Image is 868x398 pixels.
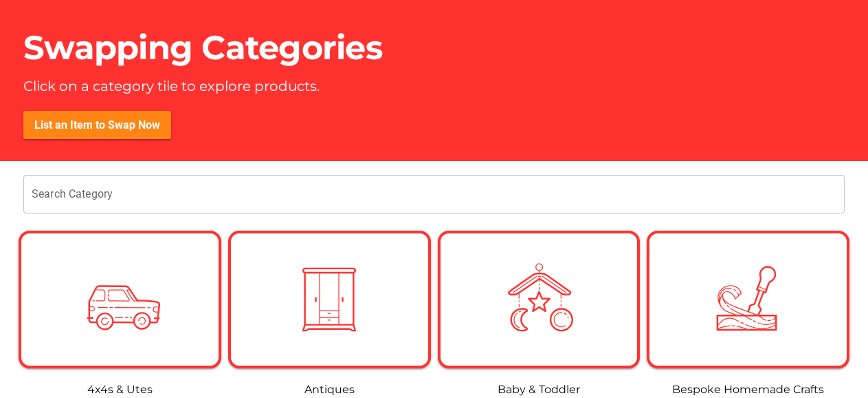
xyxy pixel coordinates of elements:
button: List an Item to Swap Now [23,111,171,139]
p: Click on a category tile to explore products. [23,78,320,94]
span: List an Item to Swap Now [34,118,160,132]
a: Baby & Toddler [498,383,580,396]
input: Search Category [32,175,836,213]
h1: Swapping Categories [23,28,436,68]
a: Bespoke Homemade Crafts [672,383,824,396]
a: Antiques [304,383,355,396]
a: 4x4s & Utes [87,383,153,396]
